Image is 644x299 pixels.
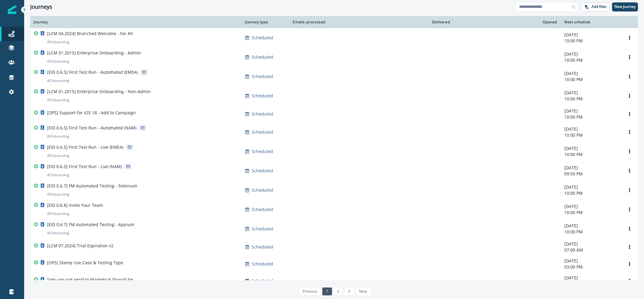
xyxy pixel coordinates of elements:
button: Options [625,91,634,100]
a: Sign-ups not send to Marketo & Should beScheduled-[DATE]02:50 PMOptions [30,272,638,289]
p: # Onboarding [47,230,69,236]
a: [EID 0.6.5] First Test Run - Automated (NAM)#OnboardingScheduled-[DATE]10:00 PMOptions [30,122,638,142]
p: [DATE] [564,32,617,38]
a: Next page [355,288,371,295]
p: Scheduled [252,261,273,267]
p: 10:00 PM [564,76,617,83]
p: [DATE] [564,241,617,247]
p: Scheduled [252,187,273,193]
p: 10:00 PM [564,96,617,102]
div: Emails processed [290,20,325,24]
button: Options [625,276,634,285]
ul: Pagination [298,288,371,295]
p: 09:50 PM [564,171,617,177]
h1: Journeys [30,4,52,10]
div: Journey type [245,20,283,24]
button: Options [625,147,634,156]
p: [DATE] [564,90,617,96]
p: [DATE] [564,184,617,190]
p: [EID 0.6.5] First Test Run - Live (NAM) [47,164,122,170]
a: [LCM 07.2024] Trial Expiration v2Scheduled-[DATE]07:00 AMOptions [30,239,638,255]
a: [EID 0.6.8] Invite Your Team#OnboardingScheduled-[DATE]10:00 PMOptions [30,200,638,219]
p: 10:00 PM [564,190,617,196]
p: [LCM 01.2015] Enterprise Onboarding - Admin [47,50,141,56]
button: Options [625,72,634,81]
a: [LCM 04.2024] Branched Welcome - For All#OnboardingScheduled-[DATE]10:00 PMOptions [30,28,638,47]
p: Scheduled [252,148,273,154]
button: Options [625,186,634,195]
div: Opened [457,20,557,24]
p: 10:00 PM [564,57,617,63]
p: [EID 0.6.5] First Test Run - Live (EMEA) [47,144,123,150]
p: [EID 0.6.7] FM Automated Testing - Selenium [47,183,137,189]
p: 10:00 PM [564,132,617,138]
p: [EID 0.6.8] Invite Your Team [47,202,103,208]
button: Options [625,166,634,175]
p: Scheduled [252,111,273,117]
p: [DATE] [564,223,617,229]
p: Scheduled [252,129,273,135]
a: [EID 0.6.5] First Test Run - Automated (EMEA)#OnboardingScheduled-[DATE]10:00 PMOptions [30,67,638,86]
a: [EID 0.6.7] FM Automated Testing - Selenium#OnboardingScheduled-[DATE]10:00 PMOptions [30,180,638,200]
p: # Onboarding [47,211,69,217]
p: [DATE] [564,126,617,132]
a: Page 3 [344,288,354,295]
div: Delivered [333,20,450,24]
p: Scheduled [252,54,273,60]
a: Page 1 is your current page [322,288,332,295]
p: [DATE] [564,275,617,281]
button: Options [625,53,634,62]
p: 07:00 AM [564,247,617,253]
p: [OPS] Stamp Use Case & Testing Type [47,260,123,266]
p: # Onboarding [47,39,69,45]
p: [DATE] [564,51,617,57]
p: Sign-ups not send to Marketo & Should be [47,277,133,283]
a: Page 2 [333,288,343,295]
a: [OPS] Support for iOS 18 - Add to CampaignScheduled-[DATE]10:00 PMOptions [30,106,638,122]
button: Options [625,259,634,268]
p: Scheduled [252,35,273,41]
p: # Onboarding [47,191,69,197]
p: # Onboarding [47,97,69,103]
p: Scheduled [252,206,273,213]
p: [EID 0.6.5] First Test Run - Automated (EMEA) [47,69,138,75]
a: [LCM 01.2015] Enterprise Onboarding - Non-Admin#OnboardingScheduled-[DATE]10:00 PMOptions [30,86,638,106]
p: Scheduled [252,244,273,250]
p: Scheduled [252,168,273,174]
p: [EID 0.6.5] First Test Run - Automated (NAM) [47,125,136,131]
p: New journey [614,5,636,9]
p: [LCM 07.2024] Trial Expiration v2 [47,243,113,249]
p: 10:00 PM [564,210,617,216]
button: Options [625,242,634,252]
p: 10:00 PM [564,114,617,120]
p: Scheduled [252,226,273,232]
div: Next schedule [564,20,617,24]
p: 03:00 PM [564,264,617,270]
button: Options [625,109,634,119]
p: # Onboarding [47,78,69,84]
p: [OPS] Support for iOS 18 - Add to Campaign [47,110,136,116]
button: Options [625,205,634,214]
p: [DATE] [564,165,617,171]
p: [EID 0.6.7] FM Automated Testing - Appium [47,222,134,228]
p: 10:00 PM [564,151,617,158]
button: Add filter [581,2,610,11]
p: Scheduled [252,93,273,99]
img: Inflection [8,5,16,14]
button: New journey [612,2,638,11]
button: Options [625,224,634,233]
a: [OPS] Stamp Use Case & Testing TypeScheduled-[DATE]03:00 PMOptions [30,255,638,272]
p: [LCM 01.2015] Enterprise Onboarding - Non-Admin [47,89,151,95]
p: 10:00 PM [564,229,617,235]
p: Scheduled [252,278,273,284]
a: [EID 0.6.7] FM Automated Testing - Appium#OnboardingScheduled-[DATE]10:00 PMOptions [30,219,638,239]
p: # Onboarding [47,133,69,139]
p: 10:00 PM [564,38,617,44]
p: Add filter [591,5,607,9]
div: Journey [34,20,238,24]
p: [DATE] [564,203,617,210]
button: Options [625,33,634,42]
p: [DATE] [564,108,617,114]
a: [LCM 01.2015] Enterprise Onboarding - Admin#OnboardingScheduled-[DATE]10:00 PMOptions [30,47,638,67]
a: [EID 0.6.5] First Test Run - Live (EMEA)#OnboardingScheduled-[DATE]10:00 PMOptions [30,142,638,161]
